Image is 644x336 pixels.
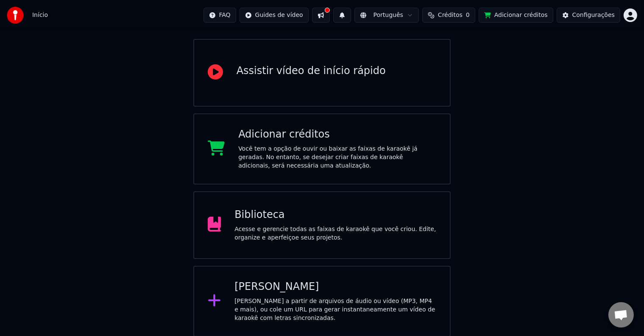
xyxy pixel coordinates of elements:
nav: breadcrumb [32,11,48,19]
div: [PERSON_NAME] [234,280,436,294]
div: Adicionar créditos [238,128,436,141]
div: Bate-papo aberto [608,302,634,328]
button: Guides de vídeo [240,8,309,23]
button: FAQ [204,8,236,23]
div: Biblioteca [234,208,436,222]
button: Créditos0 [422,8,475,23]
div: Configurações [572,11,615,19]
img: youka [7,7,24,24]
span: Início [32,11,48,19]
div: Acesse e gerencie todas as faixas de karaokê que você criou. Edite, organize e aperfeiçoe seus pr... [234,225,436,242]
div: Assistir vídeo de início rápido [237,64,386,78]
div: Você tem a opção de ouvir ou baixar as faixas de karaokê já geradas. No entanto, se desejar criar... [238,145,436,170]
button: Adicionar créditos [479,8,553,23]
span: Créditos [438,11,463,19]
button: Configurações [557,8,620,23]
span: 0 [466,11,470,19]
div: [PERSON_NAME] a partir de arquivos de áudio ou vídeo (MP3, MP4 e mais), ou cole um URL para gerar... [234,297,436,322]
